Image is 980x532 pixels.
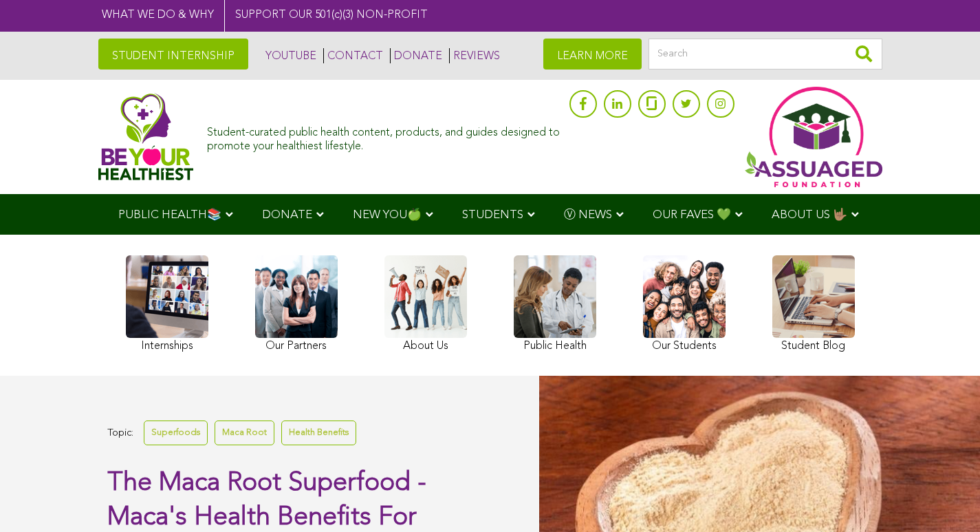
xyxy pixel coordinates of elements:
img: glassdoor [646,96,656,110]
div: Navigation Menu [98,194,882,235]
a: STUDENT INTERNSHIP [98,39,248,70]
a: Health Benefits [281,421,356,445]
a: YOUTUBE [262,48,316,63]
span: OUR FAVES 💚 [653,209,731,221]
div: Student-curated public health content, products, and guides designed to promote your healthiest l... [207,120,562,153]
span: DONATE [262,209,312,221]
img: Assuaged App [745,87,882,187]
a: CONTACT [323,48,383,63]
a: LEARN MORE [543,39,642,70]
span: ABOUT US 🤟🏽 [772,209,847,221]
span: Topic: [107,424,133,443]
a: Maca Root [215,421,274,445]
iframe: Chat Widget [911,466,980,532]
span: STUDENTS [462,209,523,221]
img: Assuaged [98,93,194,180]
a: DONATE [390,48,442,63]
span: NEW YOU🍏 [353,209,422,221]
a: Superfoods [144,421,208,445]
span: PUBLIC HEALTH📚 [118,209,221,221]
input: Search [649,39,882,70]
a: REVIEWS [449,48,500,63]
span: Ⓥ NEWS [564,209,612,221]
